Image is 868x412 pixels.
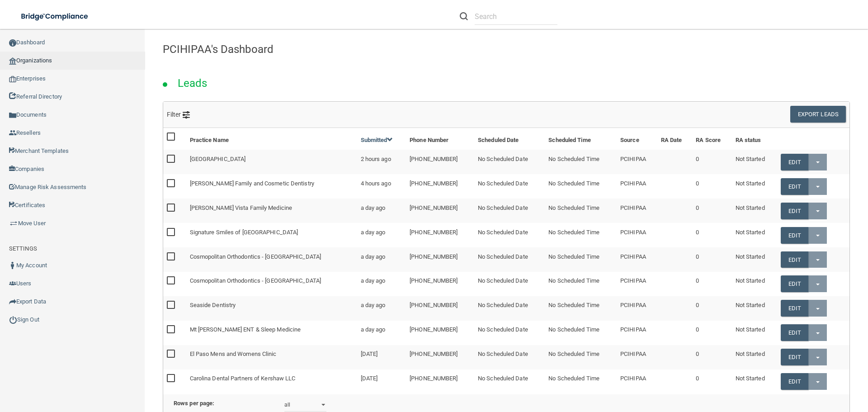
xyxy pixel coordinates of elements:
[732,321,777,345] td: Not Started
[781,300,808,317] a: Edit
[692,247,731,272] td: 0
[617,223,657,247] td: PCIHIPAA
[9,39,16,47] img: ic_dashboard_dark.d01f4a41.png
[692,128,731,150] th: RA Score
[406,296,474,321] td: [PHONE_NUMBER]
[545,128,617,150] th: Scheduled Time
[9,298,16,305] img: icon-export.b9366987.png
[186,272,357,296] td: Cosmopolitan Orthodontics - [GEOGRAPHIC_DATA]
[732,223,777,247] td: Not Started
[732,174,777,199] td: Not Started
[732,247,777,272] td: Not Started
[617,128,657,150] th: Source
[186,150,357,174] td: [GEOGRAPHIC_DATA]
[9,262,16,269] img: ic_user_dark.df1a06c3.png
[357,272,406,296] td: a day ago
[732,128,777,150] th: RA status
[357,296,406,321] td: a day ago
[474,247,545,272] td: No Scheduled Date
[732,272,777,296] td: Not Started
[9,280,16,287] img: icon-users.e205127d.png
[186,321,357,345] td: Mt [PERSON_NAME] ENT & Sleep Medicine
[474,369,545,393] td: No Scheduled Date
[357,199,406,223] td: a day ago
[406,174,474,199] td: [PHONE_NUMBER]
[474,150,545,174] td: No Scheduled Date
[475,8,557,25] input: Search
[186,247,357,272] td: Cosmopolitan Orthodontics - [GEOGRAPHIC_DATA]
[406,369,474,393] td: [PHONE_NUMBER]
[474,321,545,345] td: No Scheduled Date
[186,296,357,321] td: Seaside Dentistry
[9,112,16,119] img: icon-documents.8dae5593.png
[692,223,731,247] td: 0
[617,321,657,345] td: PCIHIPAA
[357,321,406,345] td: a day ago
[617,174,657,199] td: PCIHIPAA
[545,321,617,345] td: No Scheduled Time
[474,345,545,369] td: No Scheduled Date
[357,247,406,272] td: a day ago
[617,369,657,393] td: PCIHIPAA
[692,150,731,174] td: 0
[186,345,357,369] td: El Paso Mens and Womens Clinic
[406,223,474,247] td: [PHONE_NUMBER]
[657,128,692,150] th: RA Date
[9,316,17,324] img: ic_power_dark.7ecde6b1.png
[617,150,657,174] td: PCIHIPAA
[545,247,617,272] td: No Scheduled Time
[545,199,617,223] td: No Scheduled Time
[617,272,657,296] td: PCIHIPAA
[545,174,617,199] td: No Scheduled Time
[474,272,545,296] td: No Scheduled Date
[692,296,731,321] td: 0
[545,369,617,393] td: No Scheduled Time
[617,247,657,272] td: PCIHIPAA
[732,199,777,223] td: Not Started
[406,272,474,296] td: [PHONE_NUMBER]
[781,203,808,219] a: Edit
[186,199,357,223] td: [PERSON_NAME] Vista Family Medicine
[781,154,808,170] a: Edit
[781,324,808,341] a: Edit
[781,251,808,268] a: Edit
[406,345,474,369] td: [PHONE_NUMBER]
[692,199,731,223] td: 0
[617,296,657,321] td: PCIHIPAA
[9,243,37,254] label: SETTINGS
[692,174,731,199] td: 0
[361,137,393,143] a: Submitted
[474,199,545,223] td: No Scheduled Date
[460,12,468,20] img: ic-search.3b580494.png
[712,348,857,384] iframe: Drift Widget Chat Controller
[357,223,406,247] td: a day ago
[474,174,545,199] td: No Scheduled Date
[9,57,16,65] img: organization-icon.f8decf85.png
[9,219,18,228] img: briefcase.64adab9b.png
[732,296,777,321] td: Not Started
[357,369,406,393] td: [DATE]
[406,150,474,174] td: [PHONE_NUMBER]
[9,129,16,137] img: ic_reseller.de258add.png
[545,296,617,321] td: No Scheduled Time
[732,345,777,369] td: Not Started
[781,178,808,195] a: Edit
[692,321,731,345] td: 0
[357,150,406,174] td: 2 hours ago
[781,227,808,244] a: Edit
[617,199,657,223] td: PCIHIPAA
[167,111,190,118] span: Filter
[474,128,545,150] th: Scheduled Date
[692,369,731,393] td: 0
[732,150,777,174] td: Not Started
[474,296,545,321] td: No Scheduled Date
[357,174,406,199] td: 4 hours ago
[163,43,850,55] h4: PCIHIPAA's Dashboard
[474,223,545,247] td: No Scheduled Date
[406,247,474,272] td: [PHONE_NUMBER]
[9,76,16,82] img: enterprise.0d942306.png
[545,272,617,296] td: No Scheduled Time
[357,345,406,369] td: [DATE]
[406,128,474,150] th: Phone Number
[692,345,731,369] td: 0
